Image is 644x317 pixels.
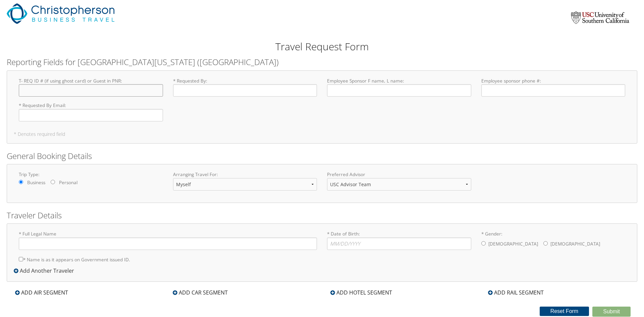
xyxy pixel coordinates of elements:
label: Employee Sponsor F name, L name : [327,77,471,97]
div: ADD HOTEL SEGMENT [327,288,395,297]
input: * Full Legal Name [19,237,317,250]
input: Employee sponsor phone #: [481,84,626,97]
label: Arranging Travel For: [173,171,317,178]
label: Personal [59,179,77,186]
label: * Date of Birth: [327,230,471,250]
label: * Requested By : [173,77,317,97]
button: Reset Form [540,307,589,316]
label: Employee sponsor phone # : [481,77,626,97]
div: ADD CAR SEGMENT [169,288,231,297]
label: Business [27,179,45,186]
input: Employee Sponsor F name, L name: [327,84,471,97]
input: T- REQ ID # (if using ghost card) or Guest in PNR: [19,84,163,97]
input: * Name is as it appears on Government issued ID. [19,257,23,261]
input: * Date of Birth: [327,237,471,250]
input: * Gender:[DEMOGRAPHIC_DATA][DEMOGRAPHIC_DATA] [481,241,486,246]
label: Trip Type: [19,171,163,178]
h1: Travel Request Form [7,40,637,54]
button: Submit [592,307,631,317]
div: ADD AIR SEGMENT [12,288,71,297]
h2: Reporting Fields for [GEOGRAPHIC_DATA][US_STATE] ([GEOGRAPHIC_DATA]) [7,56,637,68]
label: [DEMOGRAPHIC_DATA] [488,237,538,250]
input: * Gender:[DEMOGRAPHIC_DATA][DEMOGRAPHIC_DATA] [543,241,548,246]
h2: Traveler Details [7,210,637,221]
label: Preferred Advisor [327,171,471,178]
div: ADD RAIL SEGMENT [485,288,547,297]
label: T- REQ ID # (if using ghost card) or Guest in PNR : [19,77,163,97]
label: * Gender: [481,230,626,251]
div: Add Another Traveler [14,267,77,275]
label: [DEMOGRAPHIC_DATA] [550,237,600,250]
input: * Requested By Email: [19,109,163,121]
label: * Requested By Email : [19,102,163,121]
label: * Name is as it appears on Government issued ID. [19,253,130,266]
h5: * Denotes required field [14,132,630,137]
h2: General Booking Details [7,150,637,162]
label: * Full Legal Name [19,230,317,250]
input: * Requested By: [173,84,317,97]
